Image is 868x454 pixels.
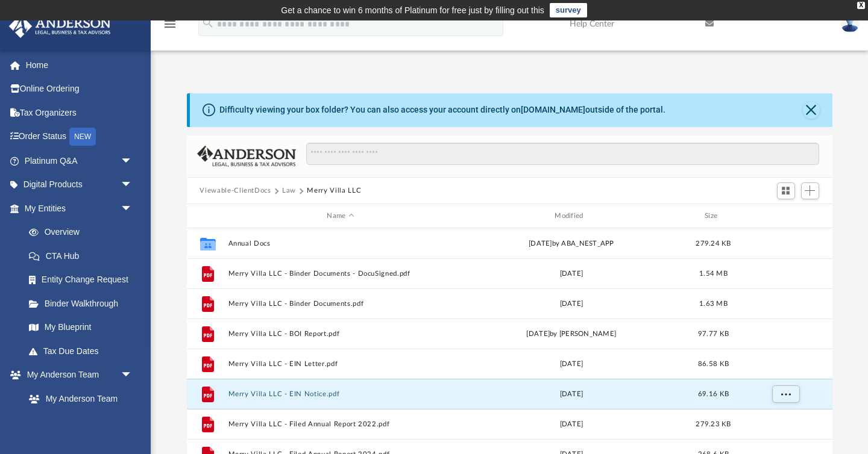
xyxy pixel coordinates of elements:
[201,16,215,30] i: search
[163,17,177,31] i: menu
[8,125,151,149] a: Order StatusNEW
[17,268,151,292] a: Entity Change Request
[281,3,544,17] div: Get a chance to win 6 months of Platinum for free just by filling out this
[8,53,151,77] a: Home
[121,363,145,388] span: arrow_drop_down
[8,101,151,125] a: Tax Organizers
[17,244,151,268] a: CTA Hub
[69,128,96,146] div: NEW
[8,149,151,173] a: Platinum Q&Aarrow_drop_down
[550,3,587,17] a: survey
[17,387,139,411] a: My Anderson Team
[121,149,145,173] span: arrow_drop_down
[8,77,151,101] a: Online Ordering
[8,173,151,197] a: Digital Productsarrow_drop_down
[5,14,115,38] img: Anderson Advisors Platinum Portal
[121,173,145,197] span: arrow_drop_down
[857,2,865,9] div: close
[8,363,145,387] a: My Anderson Teamarrow_drop_down
[17,316,145,340] a: My Blueprint
[17,411,145,435] a: Anderson System
[121,196,145,221] span: arrow_drop_down
[17,291,151,316] a: Binder Walkthrough
[8,196,151,220] a: My Entitiesarrow_drop_down
[17,220,151,244] a: Overview
[163,23,177,31] a: menu
[841,15,859,33] img: User Pic
[17,339,151,363] a: Tax Due Dates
